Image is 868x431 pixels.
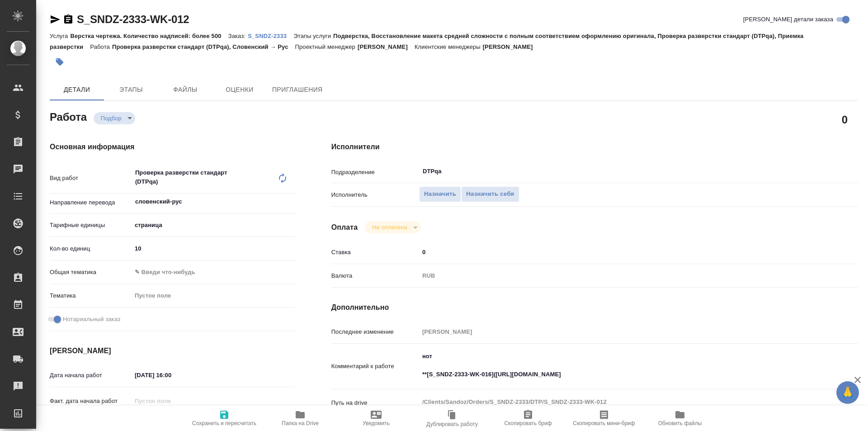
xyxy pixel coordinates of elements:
p: Кол-во единиц [50,244,132,253]
p: Проектный менеджер [295,43,358,50]
button: Назначить себя [461,186,519,202]
button: Open [809,171,811,172]
span: Дублировать работу [426,421,478,427]
h4: Исполнители [331,142,858,152]
input: Пустое поле [132,394,211,407]
p: Направление перевода [50,198,132,207]
h4: Основная информация [50,142,295,152]
span: Этапы [109,84,153,95]
textarea: /Clients/Sandoz/Orders/S_SNDZ-2333/DTP/S_SNDZ-2333-WK-012 [419,394,814,410]
span: Сохранить и пересчитать [192,420,256,426]
p: Путь на drive [331,398,419,407]
button: Сохранить и пересчитать [186,406,262,431]
div: Пустое поле [132,288,295,303]
button: Подбор [98,114,124,122]
p: Общая тематика [50,268,132,277]
span: Детали [55,84,99,95]
h4: [PERSON_NAME] [50,346,295,356]
div: Подбор [365,221,420,233]
p: Комментарий к работе [331,362,419,371]
p: Последнее изменение [331,327,419,336]
span: Назначить [424,189,456,199]
div: Пустое поле [135,291,284,300]
p: [PERSON_NAME] [358,43,415,50]
span: 🙏 [840,383,855,402]
button: Папка на Drive [262,406,338,431]
p: Работа [90,43,112,50]
p: Подверстка, Восстановление макета средней сложности с полным соответствием оформлению оригинала, ... [50,33,803,50]
button: Добавить тэг [50,52,70,72]
p: Верстка чертежа. Количество надписей: более 500 [70,33,228,39]
h2: 0 [842,112,848,127]
span: Файлы [164,84,207,95]
p: Тарифные единицы [50,221,132,230]
button: Скопировать ссылку [63,14,74,25]
p: Заказ: [228,33,248,39]
input: ✎ Введи что-нибудь [132,369,211,382]
span: Обновить файлы [658,420,702,426]
button: Дублировать работу [414,406,490,431]
input: ✎ Введи что-нибудь [132,242,295,255]
h4: Дополнительно [331,302,858,313]
span: Папка на Drive [282,420,319,426]
div: Подбор [94,112,135,124]
p: Валюта [331,271,419,280]
button: Назначить [419,186,461,202]
h4: Оплата [331,222,358,233]
span: Нотариальный заказ [63,315,120,324]
button: Open [290,201,292,203]
button: Скопировать бриф [490,406,566,431]
p: S_SNDZ-2333 [248,33,293,39]
a: S_SNDZ-2333-WK-012 [77,13,189,25]
p: Дата начала работ [50,371,132,380]
button: Скопировать ссылку для ЯМессенджера [50,14,61,25]
button: Обновить файлы [642,406,718,431]
h2: Работа [50,108,87,124]
span: Назначить себя [466,189,514,199]
button: 🙏 [836,381,859,404]
span: [PERSON_NAME] детали заказа [743,15,833,24]
p: Услуга [50,33,70,39]
p: Исполнитель [331,190,419,199]
div: ✎ Введи что-нибудь [135,268,284,277]
span: Оценки [218,84,261,95]
a: S_SNDZ-2333 [248,32,293,39]
input: Пустое поле [419,325,814,338]
p: Проверка разверстки стандарт (DTPqa), Словенский → Рус [112,43,295,50]
span: Скопировать бриф [504,420,552,426]
p: Факт. дата начала работ [50,397,132,406]
button: Уведомить [338,406,414,431]
p: Подразделение [331,168,419,177]
span: Скопировать мини-бриф [573,420,635,426]
p: Этапы услуги [293,33,333,39]
p: [PERSON_NAME] [483,43,540,50]
button: Не оплачена [369,223,410,231]
p: Ставка [331,248,419,257]
p: Тематика [50,291,132,300]
span: Уведомить [363,420,390,426]
p: Вид работ [50,174,132,183]
input: ✎ Введи что-нибудь [419,246,814,259]
div: страница [132,218,295,233]
textarea: нот **[S_SNDZ-2333-WK-016]([URL][DOMAIN_NAME] [419,349,814,382]
button: Скопировать мини-бриф [566,406,642,431]
span: Приглашения [272,84,323,95]
div: ✎ Введи что-нибудь [132,265,295,280]
p: Клиентские менеджеры [415,43,483,50]
div: RUB [419,268,814,284]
